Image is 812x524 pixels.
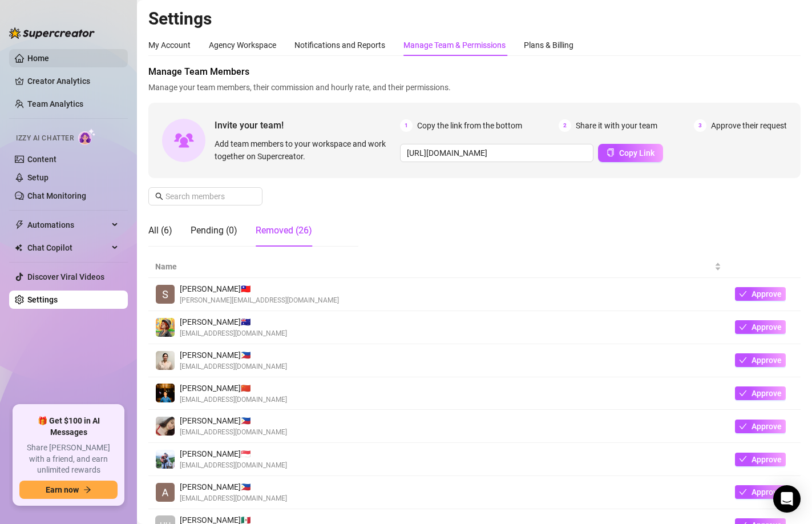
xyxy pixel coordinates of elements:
span: Approve [752,422,782,431]
span: [PERSON_NAME] 🇵🇭 [180,414,287,427]
input: Search members [165,190,247,203]
a: Settings [27,295,58,304]
span: Approve their request [711,119,787,132]
a: Chat Monitoring [27,191,86,200]
span: check [739,422,747,430]
span: Add team members to your workspace and work together on Supercreator. [215,138,395,163]
div: My Account [148,39,191,51]
span: [PERSON_NAME] 🇸🇬 [180,448,287,460]
span: [EMAIL_ADDRESS][DOMAIN_NAME] [180,493,287,504]
span: [PERSON_NAME] 🇨🇳 [180,382,287,394]
button: Earn nowarrow-right [19,481,118,499]
span: Approve [752,289,782,299]
span: copy [607,148,615,156]
span: check [739,455,747,463]
span: Approve [752,389,782,398]
img: logo-BBDzfeDw.svg [9,27,95,39]
span: Invite your team! [215,118,400,132]
img: Jc Esteria15 [156,384,175,402]
button: Approve [735,320,786,334]
span: [PERSON_NAME][EMAIL_ADDRESS][DOMAIN_NAME] [180,295,339,306]
span: Approve [752,455,782,464]
a: Home [27,54,49,63]
span: Automations [27,216,108,234]
a: Content [27,155,56,164]
button: Approve [735,485,786,499]
div: Open Intercom Messenger [773,485,801,513]
span: check [739,323,747,331]
span: Approve [752,487,782,497]
a: Creator Analytics [27,72,119,90]
div: Plans & Billing [524,39,573,51]
span: check [739,389,747,397]
span: Share it with your team [576,119,657,132]
span: Copy the link from the bottom [417,119,522,132]
h2: Settings [148,8,801,30]
div: Notifications and Reports [294,39,385,51]
th: Name [148,256,728,278]
a: Discover Viral Videos [27,272,104,281]
button: Approve [735,353,786,367]
button: Copy Link [598,144,663,162]
span: [EMAIL_ADDRESS][DOMAIN_NAME] [180,361,287,372]
div: Agency Workspace [209,39,276,51]
span: Approve [752,323,782,332]
a: Setup [27,173,49,182]
div: Pending (0) [191,224,237,237]
span: Chat Copilot [27,239,108,257]
img: Jonalyn Maderse [156,318,175,337]
span: arrow-right [83,486,91,494]
span: Izzy AI Chatter [16,133,74,144]
img: Amira Xyryl Garcia [156,483,175,502]
img: Reena Linaac [156,351,175,370]
span: thunderbolt [15,220,24,229]
span: [PERSON_NAME] 🇵🇭 [180,481,287,493]
span: Copy Link [619,148,655,158]
span: check [739,290,747,298]
span: check [739,356,747,364]
div: Manage Team & Permissions [403,39,506,51]
a: Team Analytics [27,99,83,108]
span: [PERSON_NAME] 🇦🇺 [180,316,287,328]
span: [PERSON_NAME] 🇵🇭 [180,349,287,361]
div: Removed (26) [256,224,312,237]
span: Earn now [46,485,79,494]
img: Sheldon [156,285,175,304]
span: Name [155,260,712,273]
span: [PERSON_NAME] 🇹🇼 [180,283,339,295]
span: Manage Team Members [148,65,801,79]
span: Manage your team members, their commission and hourly rate, and their permissions. [148,81,801,94]
span: check [739,488,747,496]
button: Approve [735,386,786,400]
img: Pauline Torres [156,417,175,436]
button: Approve [735,420,786,433]
span: [EMAIL_ADDRESS][DOMAIN_NAME] [180,427,287,438]
span: [EMAIL_ADDRESS][DOMAIN_NAME] [180,328,287,339]
span: 3 [694,119,706,132]
span: 🎁 Get $100 in AI Messages [19,416,118,438]
button: Approve [735,453,786,466]
span: Approve [752,356,782,365]
img: Ronalyn Santiago [156,450,175,469]
img: AI Chatter [78,128,96,145]
span: [EMAIL_ADDRESS][DOMAIN_NAME] [180,460,287,471]
span: Share [PERSON_NAME] with a friend, and earn unlimited rewards [19,442,118,476]
span: search [155,192,163,200]
span: [EMAIL_ADDRESS][DOMAIN_NAME] [180,394,287,405]
span: 2 [559,119,571,132]
span: 1 [400,119,413,132]
div: All (6) [148,224,172,237]
button: Approve [735,287,786,301]
img: Chat Copilot [15,244,22,252]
